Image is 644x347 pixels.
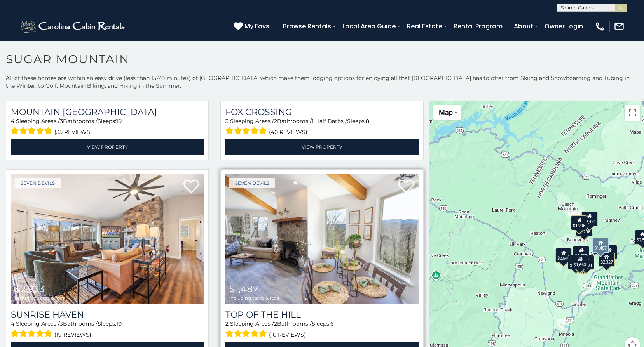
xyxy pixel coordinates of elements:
a: View Property [11,139,204,155]
span: $1,487 [229,283,258,295]
a: Mountain [GEOGRAPHIC_DATA] [11,107,204,117]
span: (35 reviews) [54,127,92,137]
div: $1,487 [592,238,609,253]
div: $2,471 [581,212,598,226]
a: Top Of The Hill $1,487 including taxes & fees [225,174,418,304]
span: 2 [274,118,277,125]
div: $1,663 [572,255,588,269]
a: Rental Program [450,19,506,33]
div: $3,149 [568,255,584,270]
a: Top Of The Hill [225,309,418,320]
div: $1,995 [571,215,587,230]
span: 2 [274,320,277,327]
a: Seven Devils [15,178,61,188]
img: Sunrise Haven [11,174,204,304]
div: Sleeping Areas / Bathrooms / Sleeps: [11,117,204,137]
img: phone-regular-white.png [595,21,606,32]
a: Add to favorites [183,179,199,195]
a: View Property [225,139,418,155]
a: Real Estate [403,19,446,33]
span: $2,933 [15,283,45,295]
span: including taxes & fees [229,295,279,300]
span: 3 [60,118,63,125]
span: (19 reviews) [54,330,91,340]
a: Sunrise Haven [11,309,204,320]
span: My Favs [244,21,269,31]
img: Top Of The Hill [225,174,418,304]
div: Sleeping Areas / Bathrooms / Sleeps: [225,117,418,137]
span: including taxes & fees [15,295,65,300]
div: Sleeping Areas / Bathrooms / Sleeps: [11,320,204,340]
span: 3 [60,320,63,327]
span: 10 [116,118,122,125]
div: $3,191 [578,255,594,270]
a: Add to favorites [398,179,414,195]
a: Browse Rentals [279,19,335,33]
span: 8 [366,118,369,125]
button: Toggle fullscreen view [625,105,640,121]
span: (10 reviews) [269,330,306,340]
a: Local Area Guide [339,19,400,33]
a: Fox Crossing [225,107,418,117]
span: 1 Half Baths / [312,118,347,125]
span: (40 reviews) [269,127,307,137]
a: Sunrise Haven $2,933 including taxes & fees [11,174,204,304]
span: Map [439,108,453,116]
a: Owner Login [541,19,587,33]
img: mail-regular-white.png [614,21,625,32]
span: 10 [116,320,122,327]
div: $2,540 [555,248,572,263]
div: $4,295 [576,222,592,236]
span: 4 [11,320,14,327]
span: 6 [330,320,334,327]
a: Seven Devils [229,178,275,188]
a: About [510,19,537,33]
button: Change map style [433,105,461,120]
div: $2,327 [599,252,615,267]
span: 2 [225,320,229,327]
span: 3 [225,118,229,125]
img: White-1-2.png [19,19,127,34]
span: 4 [11,118,14,125]
div: $2,537 [573,246,589,260]
h3: Mountain Skye Lodge [11,107,204,117]
div: Sleeping Areas / Bathrooms / Sleeps: [225,320,418,340]
a: My Favs [234,21,271,31]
